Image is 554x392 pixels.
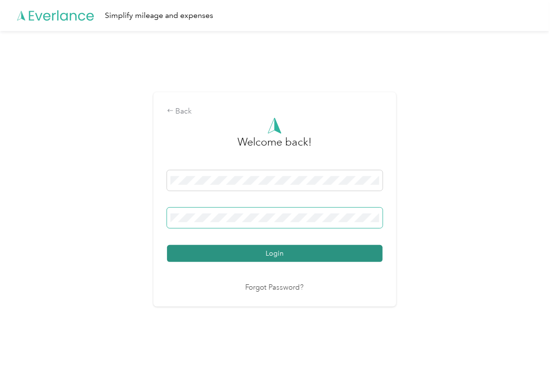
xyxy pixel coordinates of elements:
[105,10,213,22] div: Simplify mileage and expenses
[237,134,312,160] h3: greeting
[167,245,383,262] button: Login
[167,106,383,117] div: Back
[500,338,554,392] iframe: Everlance-gr Chat Button Frame
[246,282,304,294] a: Forgot Password?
